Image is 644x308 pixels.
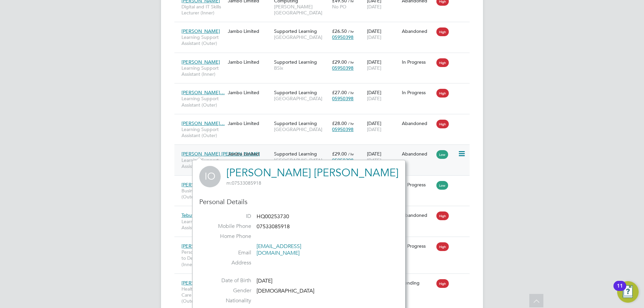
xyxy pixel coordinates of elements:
span: Supported Learning [274,151,317,157]
div: Abandoned [402,151,433,157]
div: [DATE] [365,117,400,136]
span: / hr [348,29,354,34]
div: In Progress [402,182,433,188]
span: Low [436,181,448,190]
span: BSix [274,65,329,71]
span: [GEOGRAPHIC_DATA] [274,34,329,40]
span: [DATE] [367,4,381,10]
span: Supported Learning [274,28,317,34]
span: m: [226,180,232,186]
div: Abandoned [402,28,433,34]
label: Date of Birth [204,277,251,284]
span: Digital and IT Skills Lecturer (Inner) [181,4,224,16]
span: [GEOGRAPHIC_DATA] [274,157,329,163]
div: [DATE] [365,147,400,166]
a: [PERSON_NAME]…Learning Support Assistant (Outer)Jambo LimitedSupported Learning[GEOGRAPHIC_DATA]£... [180,117,470,122]
div: Abandoned [402,120,433,126]
a: [PERSON_NAME]Business Lecturer (Outer)Jambo LimitedBusiness[GEOGRAPHIC_DATA]£50.00 / hr05950398[D... [180,178,470,184]
a: [PERSON_NAME]Learning Support Assistant (Outer)Jambo LimitedSupported Learning[GEOGRAPHIC_DATA]£2... [180,24,470,30]
span: Learning Support Assistant (Inner) [181,65,224,77]
div: 11 [617,286,623,295]
a: [PERSON_NAME] [PERSON_NAME] [226,166,398,179]
span: [PERSON_NAME][GEOGRAPHIC_DATA] [274,4,329,16]
label: Address [204,259,251,266]
div: Jambo Limited [226,25,272,38]
a: [PERSON_NAME] [PERSON_NAME]Learning Support Assistant (Outer)Jambo LimitedSupported Learning[GEOG... [180,147,470,153]
a: [PERSON_NAME]Health and Social Care Lecturer (Outer)Jambo LimitedAG - Health and social…Ardleigh ... [180,276,470,282]
a: [PERSON_NAME]Learning Support Assistant (Inner)Jambo LimitedSupported LearningBSix£29.00 / hr0595... [180,55,470,61]
span: [PERSON_NAME] [181,28,220,34]
div: In Progress [402,89,433,96]
span: Supported Learning [274,120,317,126]
span: Health and Social Care Lecturer (Outer) [181,286,224,304]
a: [PERSON_NAME]Personal Assistant to Deputy Principal (Inner)Jambo LimitedCorporate ServicesCentral... [180,239,470,245]
span: [PERSON_NAME] [PERSON_NAME] [181,151,260,157]
label: Email [204,249,251,256]
span: / hr [348,60,354,65]
span: 05950398 [332,126,354,132]
label: Home Phone [204,233,251,240]
span: Learning Support Assistant (Outer) [181,126,224,138]
div: Jambo Limited [226,56,272,68]
span: [GEOGRAPHIC_DATA] [274,96,329,102]
span: No PO [332,4,346,10]
span: [PERSON_NAME]… [181,120,225,126]
span: [PERSON_NAME] [181,182,220,188]
a: [PERSON_NAME]…Learning Support Assistant (Outer)Jambo LimitedSupported Learning[GEOGRAPHIC_DATA]£... [180,86,470,91]
span: [DATE] [367,34,381,40]
span: IO [199,166,221,187]
span: / hr [348,151,354,157]
span: High [436,279,449,288]
div: Pending [402,280,433,286]
span: [PERSON_NAME]… [181,89,225,96]
span: £29.00 [332,151,347,157]
span: High [436,242,449,251]
div: [DATE] [365,56,400,74]
span: [PERSON_NAME] [181,280,220,286]
span: [DATE] [367,96,381,102]
span: 07533085918 [257,223,290,230]
label: ID [204,213,251,220]
span: [DATE] [257,278,272,284]
div: [DATE] [365,25,400,44]
div: In Progress [402,243,433,249]
a: [EMAIL_ADDRESS][DOMAIN_NAME] [257,243,301,257]
span: Learning Support Assistant (Outer) [181,219,224,231]
a: TebuwanaLearning Support Assistant (Outer)Jambo LimitedSupported Learning[GEOGRAPHIC_DATA]£27.00 ... [180,208,470,214]
div: Jambo Limited [226,86,272,99]
span: [DATE] [367,126,381,132]
span: 05950398 [332,157,354,163]
span: Supported Learning [274,59,317,65]
span: High [436,27,449,36]
div: Jambo Limited [226,117,272,130]
h3: Personal Details [199,197,398,206]
span: Personal Assistant to Deputy Principal (Inner) [181,249,224,267]
span: High [436,120,449,128]
span: High [436,58,449,67]
span: High [436,89,449,98]
span: [PERSON_NAME] [181,59,220,65]
label: Mobile Phone [204,223,251,230]
div: Jambo Limited [226,147,272,160]
span: £29.00 [332,59,347,65]
span: [PERSON_NAME] [181,243,220,249]
div: [DATE] [365,86,400,105]
span: £28.00 [332,120,347,126]
span: Low [436,150,448,159]
span: Learning Support Assistant (Outer) [181,34,224,46]
span: £27.00 [332,89,347,96]
span: [GEOGRAPHIC_DATA] [274,126,329,132]
span: High [436,211,449,220]
span: £26.50 [332,28,347,34]
span: Learning Support Assistant (Outer) [181,157,224,169]
span: Supported Learning [274,89,317,96]
span: 05950398 [332,34,354,40]
span: 05950398 [332,65,354,71]
div: Abandoned [402,212,433,218]
span: [DEMOGRAPHIC_DATA] [257,288,314,294]
span: [DATE] [367,157,381,163]
span: 07533085918 [226,180,261,186]
span: HQ00253730 [257,213,289,220]
span: Tebuwana [181,212,203,218]
span: 05950398 [332,96,354,102]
